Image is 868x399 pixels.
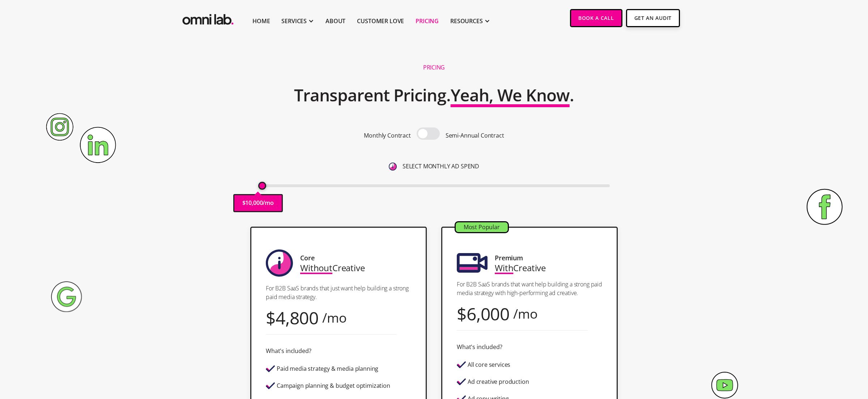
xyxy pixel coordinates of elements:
div: 6,000 [467,309,510,319]
p: For B2B SaaS brands that just want help building a strong paid media strategy. [266,284,411,301]
h2: Transparent Pricing. . [294,81,574,110]
p: For B2B SaaS brands that want help building a strong paid media strategy with high-performing ad ... [457,280,602,297]
h1: Pricing [423,64,445,71]
div: $ [457,309,467,319]
p: Monthly Contract [364,131,410,140]
div: /mo [513,309,538,319]
div: All core services [468,362,510,368]
span: Yeah, We Know [451,84,570,106]
p: Semi-Annual Contract [446,131,504,140]
a: Home [252,17,270,25]
span: Without [300,262,332,274]
iframe: Chat Widget [739,316,868,399]
p: $ [242,198,246,208]
img: Omni Lab: B2B SaaS Demand Generation Agency [181,9,235,27]
div: /mo [322,313,347,323]
p: /mo [263,198,274,208]
div: Campaign planning & budget optimization [277,383,390,389]
div: What's included? [457,342,502,352]
span: With [495,262,513,274]
p: 10,000 [245,198,263,208]
a: Book a Call [570,9,622,27]
div: RESOURCES [450,17,483,25]
a: home [181,9,235,27]
div: Creative [495,263,546,273]
a: Pricing [416,17,439,25]
a: Get An Audit [626,9,680,27]
div: Premium [495,253,523,263]
div: Most Popular [456,222,508,232]
p: SELECT MONTHLY AD SPEND [403,161,479,171]
div: What's included? [266,346,311,356]
div: Paid media strategy & media planning [277,366,378,372]
div: SERVICES [281,17,307,25]
img: 6410812402e99d19b372aa32_omni-nav-info.svg [389,163,397,171]
div: Core [300,253,314,263]
div: 4,800 [276,313,319,323]
div: Ad creative production [468,379,529,385]
a: Customer Love [357,17,404,25]
div: $ [266,313,276,323]
div: Creative [300,263,365,273]
a: About [325,17,345,25]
